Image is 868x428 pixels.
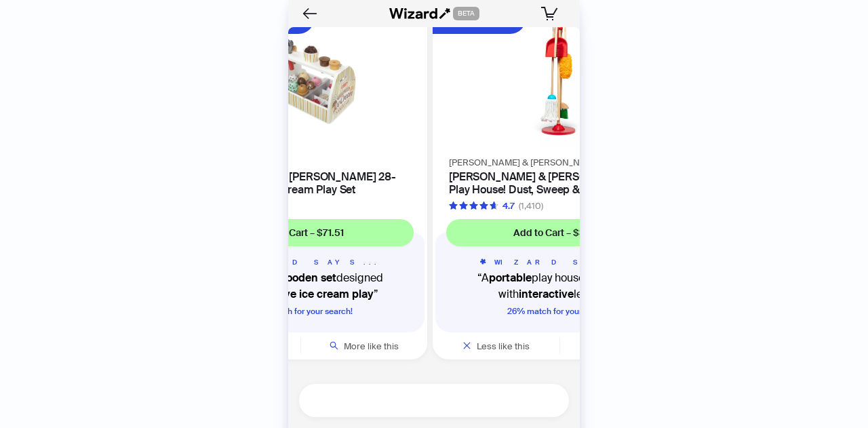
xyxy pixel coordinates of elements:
b: interactive [519,287,574,301]
span: Add to Cart – $71.51 [257,227,344,239]
button: Add to Cart – $71.51 [187,219,414,246]
span: BETA [453,7,479,20]
div: 4.7 out of 5 stars [449,199,515,213]
img: Melissa & Doug Let's Play House! Dust, Sweep & Mop 6pc Set [441,15,678,146]
h5: WIZARD SAYS... [446,257,673,267]
h4: [PERSON_NAME] & [PERSON_NAME] 28-Piece Wooden Ice Cream Play Set [190,170,411,196]
b: portable [489,271,532,285]
b: imaginative ice cream play [236,287,374,301]
div: (1,410) [519,199,543,213]
button: More like this [301,332,428,359]
span: star [459,201,468,210]
div: 4.7 [502,199,515,213]
h5: WIZARD SAYS... [187,257,414,267]
span: star [449,201,458,210]
h4: [PERSON_NAME] & [PERSON_NAME] Let's Play House! Dust, Sweep & Mop 6pc Set [449,170,670,196]
q: A play housekeeping set with learning. [446,270,673,303]
span: Add to Cart – $34.39 [513,227,606,239]
span: [PERSON_NAME] & [PERSON_NAME] [449,157,601,168]
span: 26 % match for your search! [248,306,353,317]
button: Back [299,3,321,24]
span: search [330,341,338,350]
span: star [490,201,498,210]
img: Melissa & Doug 28-Piece Wooden Ice Cream Play Set [182,15,419,146]
span: More like this [344,341,399,352]
span: star [479,201,488,210]
q: A designed for [187,270,414,303]
span: Less like this [477,341,530,352]
span: close [462,341,471,350]
span: star [469,201,478,210]
span: 26 % match for your search! [507,306,612,317]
